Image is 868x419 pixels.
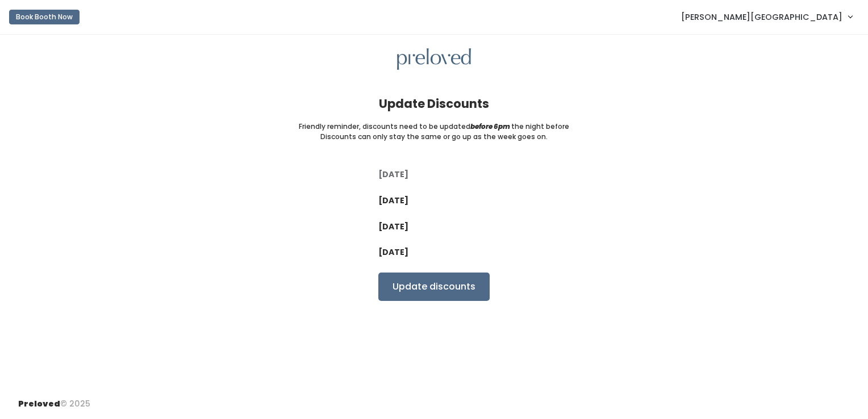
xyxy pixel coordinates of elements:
[681,11,842,23] span: [PERSON_NAME][GEOGRAPHIC_DATA]
[378,221,408,233] label: [DATE]
[378,195,408,207] label: [DATE]
[397,48,471,70] img: preloved logo
[379,97,489,110] h4: Update Discounts
[670,5,863,29] a: [PERSON_NAME][GEOGRAPHIC_DATA]
[378,273,490,301] input: Update discounts
[9,5,80,30] a: Book Booth Now
[320,132,548,142] small: Discounts can only stay the same or go up as the week goes on.
[18,398,60,409] span: Preloved
[18,389,90,410] div: © 2025
[299,121,569,132] small: Friendly reminder, discounts need to be updated the night before
[378,246,408,258] label: [DATE]
[9,10,80,24] button: Book Booth Now
[378,169,408,181] label: [DATE]
[470,121,510,131] i: before 6pm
